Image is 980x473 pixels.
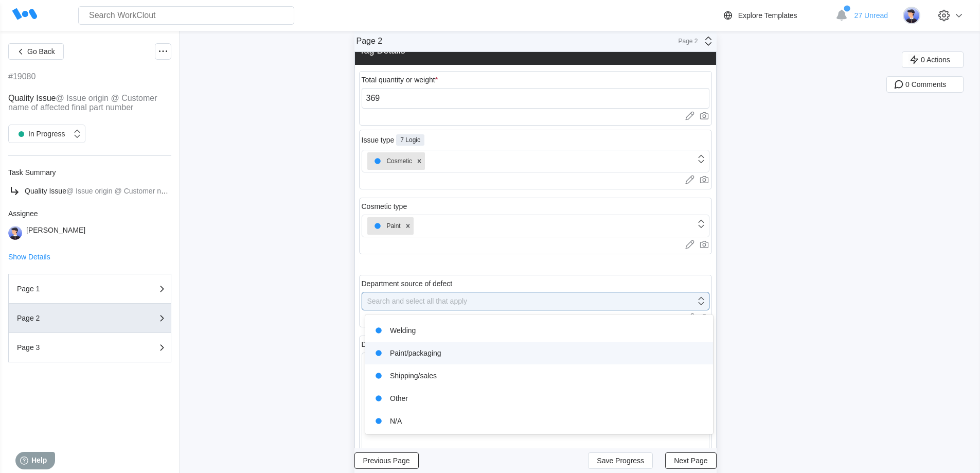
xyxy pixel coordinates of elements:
div: Other [371,391,707,406]
button: Page 1 [8,274,171,304]
div: Task Summary [8,168,171,177]
div: Paint [370,219,401,233]
div: [PERSON_NAME] [26,226,85,240]
div: Assignee [8,209,171,218]
span: 0 Actions [921,56,950,63]
div: Page 1 [17,285,120,292]
button: Page 2 [8,304,171,333]
span: Quality Issue [8,94,56,102]
span: Previous Page [363,457,410,464]
input: Search WorkClout [78,6,294,25]
button: 0 Actions [902,51,964,68]
button: Page 3 [8,333,171,362]
a: Explore Templates [722,9,830,22]
button: Save Progress [588,452,653,469]
div: Page 2 [17,314,120,322]
mark: @ Customer name of affected final part number [115,187,267,195]
div: Cosmetic [370,154,413,168]
div: #19080 [8,72,35,81]
button: Go Back [8,43,64,60]
button: Previous Page [354,452,419,469]
div: Description [362,340,398,348]
div: Paint/packaging [371,346,707,360]
div: Total quantity or weight [362,76,438,84]
div: Search and select all that apply [367,297,468,305]
div: Page 2 [672,38,698,45]
img: user-5.png [8,226,22,240]
button: Show Details [8,253,50,260]
span: Next Page [674,457,707,464]
input: Enter a number or decimal [362,88,709,109]
div: Welding [371,323,707,338]
div: Page 2 [357,37,383,46]
span: 27 Unread [854,11,888,20]
mark: @ Issue origin [66,187,113,195]
div: Explore Templates [738,11,797,20]
mark: @ Customer name of affected final part number [8,94,157,112]
img: user-5.png [903,7,920,24]
div: In Progress [14,127,65,141]
div: Issue type [362,136,395,144]
span: 0 Comments [905,81,946,88]
mark: @ Issue origin [56,94,109,102]
div: 7 Logic [396,134,424,146]
button: Next Page [665,452,716,469]
div: N/A [371,414,707,428]
div: Page 3 [17,344,120,351]
div: Department source of defect [362,279,453,288]
div: Shipping/sales [371,369,707,383]
span: Quality Issue [25,187,66,195]
span: Go Back [27,48,55,55]
span: Save Progress [597,457,644,464]
a: Quality Issue@ Issue origin@ Customer name of affected final part number [8,185,171,197]
div: Cosmetic type [362,202,407,211]
button: 0 Comments [886,76,964,93]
